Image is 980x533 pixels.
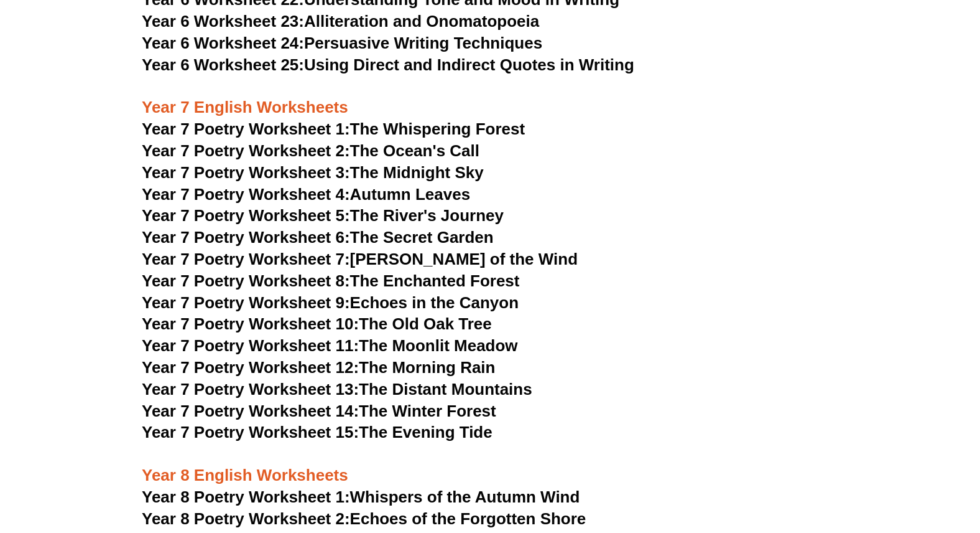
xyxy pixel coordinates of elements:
[142,12,539,31] a: Year 6 Worksheet 23:Alliteration and Onomatopoeia
[142,55,634,74] a: Year 6 Worksheet 25:Using Direct and Indirect Quotes in Writing
[142,293,350,312] span: Year 7 Poetry Worksheet 9:
[142,314,492,333] a: Year 7 Poetry Worksheet 10:The Old Oak Tree
[142,380,532,399] a: Year 7 Poetry Worksheet 13:The Distant Mountains
[142,163,350,182] span: Year 7 Poetry Worksheet 3:
[142,55,304,74] span: Year 6 Worksheet 25:
[142,206,350,225] span: Year 7 Poetry Worksheet 5:
[142,336,359,355] span: Year 7 Poetry Worksheet 11:
[773,392,980,533] iframe: Chat Widget
[142,314,359,333] span: Year 7 Poetry Worksheet 10:
[142,509,350,528] span: Year 8 Poetry Worksheet 2:
[142,34,304,52] span: Year 6 Worksheet 24:
[142,336,518,355] a: Year 7 Poetry Worksheet 11:The Moonlit Meadow
[142,141,479,160] a: Year 7 Poetry Worksheet 2:The Ocean's Call
[142,271,350,290] span: Year 7 Poetry Worksheet 8:
[142,185,350,204] span: Year 7 Poetry Worksheet 4:
[142,120,525,138] a: Year 7 Poetry Worksheet 1:The Whispering Forest
[142,444,838,486] h3: Year 8 English Worksheets
[142,423,492,441] a: Year 7 Poetry Worksheet 15:The Evening Tide
[142,163,484,182] a: Year 7 Poetry Worksheet 3:The Midnight Sky
[142,206,504,225] a: Year 7 Poetry Worksheet 5:The River's Journey
[142,423,359,441] span: Year 7 Poetry Worksheet 15:
[142,509,586,528] a: Year 8 Poetry Worksheet 2:Echoes of the Forgotten Shore
[142,120,350,138] span: Year 7 Poetry Worksheet 1:
[142,77,838,119] h3: Year 7 English Worksheets
[142,228,350,247] span: Year 7 Poetry Worksheet 6:
[142,402,359,420] span: Year 7 Poetry Worksheet 14:
[142,271,519,290] a: Year 7 Poetry Worksheet 8:The Enchanted Forest
[142,12,304,31] span: Year 6 Worksheet 23:
[142,141,350,160] span: Year 7 Poetry Worksheet 2:
[142,488,580,506] a: Year 8 Poetry Worksheet 1:Whispers of the Autumn Wind
[142,358,495,377] a: Year 7 Poetry Worksheet 12:The Morning Rain
[142,380,359,399] span: Year 7 Poetry Worksheet 13:
[142,402,496,420] a: Year 7 Poetry Worksheet 14:The Winter Forest
[142,228,494,247] a: Year 7 Poetry Worksheet 6:The Secret Garden
[142,293,519,312] a: Year 7 Poetry Worksheet 9:Echoes in the Canyon
[142,488,350,506] span: Year 8 Poetry Worksheet 1:
[142,185,470,204] a: Year 7 Poetry Worksheet 4:Autumn Leaves
[142,250,578,268] a: Year 7 Poetry Worksheet 7:[PERSON_NAME] of the Wind
[142,34,542,52] a: Year 6 Worksheet 24:Persuasive Writing Techniques
[142,250,350,268] span: Year 7 Poetry Worksheet 7:
[142,358,359,377] span: Year 7 Poetry Worksheet 12:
